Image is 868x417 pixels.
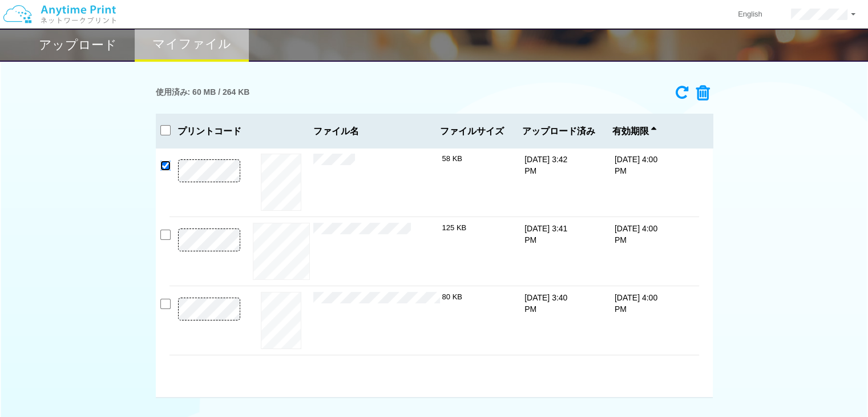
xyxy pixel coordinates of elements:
span: 125 KB [442,223,467,232]
span: アップロード済み [522,126,595,137]
span: ファイル名 [313,126,435,137]
p: [DATE] 3:41 PM [524,223,568,246]
span: ファイルサイズ [440,126,505,137]
h3: 使用済み: 60 MB / 264 KB [156,88,250,97]
h3: プリントコード [169,126,249,137]
span: 58 KB [442,154,462,163]
p: [DATE] 3:42 PM [524,154,568,177]
p: [DATE] 4:00 PM [615,223,658,246]
p: [DATE] 3:40 PM [524,292,568,315]
h2: マイファイル [152,37,231,51]
p: [DATE] 4:00 PM [615,292,658,315]
p: [DATE] 4:00 PM [615,154,658,177]
span: 80 KB [442,292,462,301]
span: 有効期限 [612,126,656,137]
h2: アップロード [39,38,117,52]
